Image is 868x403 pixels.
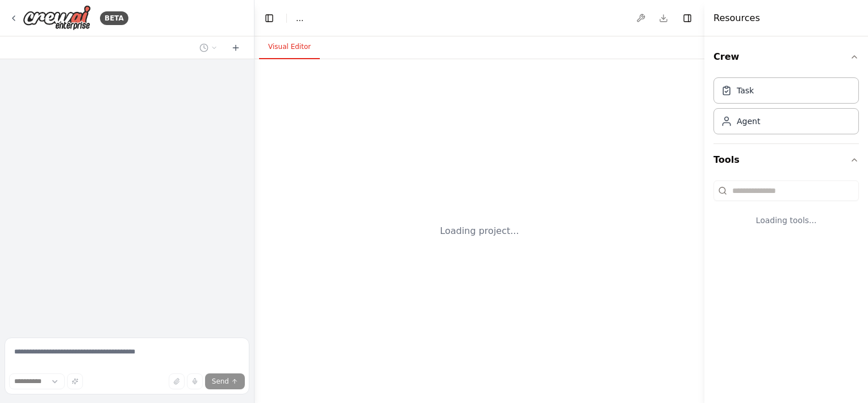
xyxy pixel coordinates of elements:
[440,224,519,238] div: Loading project...
[713,205,859,235] div: Loading tools...
[713,11,760,25] h4: Resources
[169,373,185,389] button: Upload files
[100,11,128,25] div: BETA
[737,116,760,127] div: Agent
[212,377,229,386] span: Send
[67,373,83,389] button: Improve this prompt
[259,35,320,59] button: Visual Editor
[296,13,303,24] span: ...
[23,5,91,31] img: Logo
[713,41,859,73] button: Crew
[261,10,277,26] button: Hide left sidebar
[205,373,245,389] button: Send
[679,10,695,26] button: Hide right sidebar
[737,85,754,96] div: Task
[713,144,859,176] button: Tools
[227,41,245,55] button: Start a new chat
[713,73,859,143] div: Crew
[187,373,203,389] button: Click to speak your automation idea
[195,41,222,55] button: Switch to previous chat
[713,176,859,244] div: Tools
[296,13,303,24] nav: breadcrumb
